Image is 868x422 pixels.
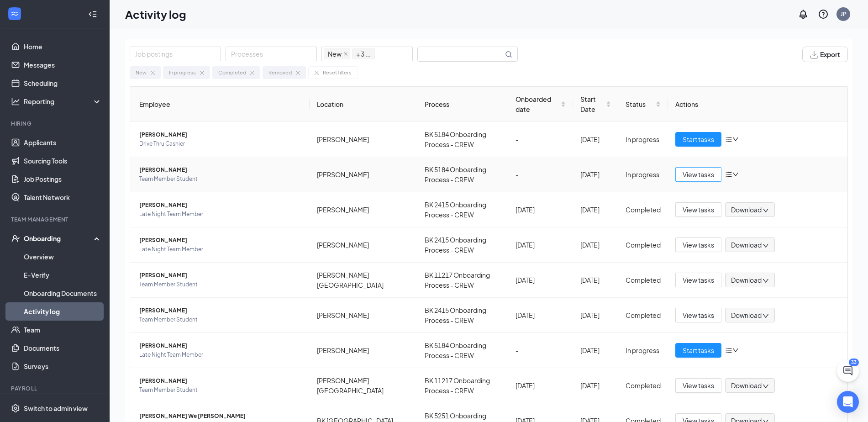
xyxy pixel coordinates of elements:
[798,9,809,20] svg: Notifications
[675,308,721,322] button: View tasks
[417,263,509,298] td: BK 11217 Onboarding Process - CREW
[668,87,847,122] th: Actions
[675,237,721,252] button: View tasks
[139,236,302,245] span: [PERSON_NAME]
[626,169,661,179] div: In progress
[626,205,661,215] div: Completed
[417,192,509,227] td: BK 2415 Onboarding Process - CREW
[849,359,859,366] div: 33
[626,345,661,355] div: In progress
[818,9,829,20] svg: QuestionInfo
[725,136,732,143] span: bars
[24,321,102,339] a: Team
[580,169,611,179] div: [DATE]
[802,47,848,62] button: Export
[125,6,186,22] h1: Activity log
[763,313,769,319] span: down
[618,87,668,122] th: Status
[24,302,102,321] a: Activity log
[725,347,732,354] span: bars
[763,243,769,249] span: down
[580,380,611,390] div: [DATE]
[24,170,102,188] a: Job Postings
[24,248,102,266] a: Overview
[417,368,509,403] td: BK 11217 Onboarding Process - CREW
[24,266,102,284] a: E-Verify
[24,404,88,413] div: Switch to admin view
[516,310,566,320] div: [DATE]
[683,134,714,144] span: Start tasks
[683,380,714,390] span: View tasks
[24,357,102,375] a: Surveys
[417,333,509,368] td: BK 5184 Onboarding Process - CREW
[310,87,417,122] th: Location
[417,87,509,122] th: Process
[626,310,661,320] div: Completed
[130,87,310,122] th: Employee
[675,343,721,358] button: Start tasks
[683,345,714,355] span: Start tasks
[139,315,302,324] span: Team Member Student
[675,378,721,393] button: View tasks
[731,275,762,285] span: Download
[310,368,417,403] td: [PERSON_NAME][GEOGRAPHIC_DATA]
[139,200,302,210] span: [PERSON_NAME]
[139,385,302,395] span: Team Member Student
[675,132,721,147] button: Start tasks
[417,157,509,192] td: BK 5184 Onboarding Process - CREW
[508,87,573,122] th: Onboarded date
[88,10,97,19] svg: Collapse
[732,171,739,178] span: down
[11,385,100,392] div: Payroll
[10,9,19,18] svg: WorkstreamLogo
[516,134,566,144] div: -
[731,311,762,320] span: Download
[11,216,100,223] div: Team Management
[763,383,769,390] span: down
[675,273,721,287] button: View tasks
[139,306,302,315] span: [PERSON_NAME]
[310,157,417,192] td: [PERSON_NAME]
[11,97,20,106] svg: Analysis
[218,69,246,77] div: Completed
[683,240,714,250] span: View tasks
[417,227,509,263] td: BK 2415 Onboarding Process - CREW
[139,245,302,254] span: Late Night Team Member
[516,275,566,285] div: [DATE]
[675,202,721,217] button: View tasks
[310,333,417,368] td: [PERSON_NAME]
[516,205,566,215] div: [DATE]
[139,376,302,385] span: [PERSON_NAME]
[310,298,417,333] td: [PERSON_NAME]
[683,275,714,285] span: View tasks
[626,240,661,250] div: Completed
[731,381,762,390] span: Download
[763,207,769,214] span: down
[343,52,348,56] span: close
[580,310,611,320] div: [DATE]
[24,133,102,152] a: Applicants
[139,130,302,139] span: [PERSON_NAME]
[11,120,100,127] div: Hiring
[139,411,302,421] span: [PERSON_NAME] We [PERSON_NAME]
[417,122,509,157] td: BK 5184 Onboarding Process - CREW
[837,360,859,382] button: ChatActive
[310,263,417,298] td: [PERSON_NAME][GEOGRAPHIC_DATA]
[516,240,566,250] div: [DATE]
[310,192,417,227] td: [PERSON_NAME]
[580,345,611,355] div: [DATE]
[626,99,654,109] span: Status
[675,167,721,182] button: View tasks
[24,37,102,56] a: Home
[573,87,618,122] th: Start Date
[516,345,566,355] div: -
[139,139,302,148] span: Drive Thru Cashier
[731,240,762,250] span: Download
[516,94,559,114] span: Onboarded date
[310,122,417,157] td: [PERSON_NAME]
[683,169,714,179] span: View tasks
[139,341,302,350] span: [PERSON_NAME]
[24,152,102,170] a: Sourcing Tools
[626,380,661,390] div: Completed
[24,284,102,302] a: Onboarding Documents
